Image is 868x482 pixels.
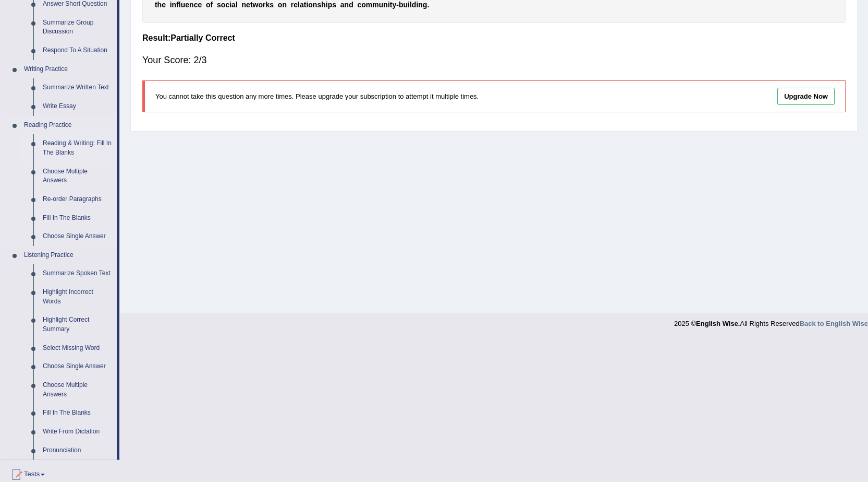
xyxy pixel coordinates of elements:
b: c [194,1,198,9]
b: n [418,1,423,9]
a: Highlight Incorrect Words [38,283,117,311]
b: k [265,1,270,9]
b: e [198,1,202,9]
b: e [294,1,298,9]
b: s [217,1,221,9]
b: t [155,1,157,9]
b: n [383,1,388,9]
a: Summarize Spoken Text [38,264,117,283]
b: h [321,1,326,9]
b: o [258,1,263,9]
strong: English Wise. [696,320,740,327]
b: o [221,1,226,9]
a: Re-order Paragraphs [38,190,117,209]
b: n [313,1,317,9]
a: Fill In The Blanks [38,209,117,228]
b: a [231,1,236,9]
a: Pronunciation [38,441,117,460]
b: e [246,1,250,9]
b: m [372,1,378,9]
b: l [298,1,300,9]
b: f [176,1,179,9]
a: Select Missing Word [38,339,117,358]
b: c [225,1,229,9]
a: Respond To A Situation [38,41,117,60]
a: Write From Dictation [38,422,117,441]
a: Upgrade Now [777,88,835,105]
b: i [388,1,390,9]
b: b [399,1,404,9]
b: i [229,1,231,9]
a: Summarize Group Discussion [38,14,117,41]
b: r [291,1,294,9]
a: Writing Practice [19,60,117,79]
b: f [211,1,213,9]
b: i [326,1,328,9]
div: 2025 © All Rights Reserved [674,313,868,328]
a: Choose Single Answer [38,357,117,376]
b: n [282,1,287,9]
p: You cannot take this question any more times. Please upgrade your subscription to attempt it mult... [155,91,665,101]
b: e [185,1,189,9]
a: Fill In The Blanks [38,404,117,422]
b: r [263,1,265,9]
b: i [408,1,410,9]
b: n [172,1,177,9]
h4: Result: [142,33,846,43]
b: u [403,1,408,9]
a: Back to English Wise [800,320,868,327]
b: o [308,1,313,9]
b: n [345,1,349,9]
b: t [390,1,393,9]
b: l [179,1,181,9]
div: Your Score: 2/3 [142,48,846,73]
b: u [181,1,186,9]
b: s [332,1,336,9]
b: o [206,1,211,9]
b: y [392,1,396,9]
b: o [361,1,366,9]
a: Reading & Writing: Fill In The Blanks [38,134,117,162]
b: c [357,1,361,9]
b: a [340,1,345,9]
b: s [270,1,274,9]
a: Summarize Written Text [38,78,117,97]
a: Highlight Correct Summary [38,311,117,338]
a: Reading Practice [19,116,117,135]
b: h [157,1,162,9]
b: m [366,1,372,9]
b: i [416,1,418,9]
b: l [236,1,238,9]
b: a [300,1,304,9]
b: d [412,1,417,9]
b: p [328,1,333,9]
b: - [396,1,399,9]
b: w [253,1,259,9]
b: e [162,1,166,9]
b: s [317,1,321,9]
b: n [242,1,247,9]
b: . [427,1,429,9]
b: u [379,1,384,9]
b: o [278,1,283,9]
b: t [304,1,307,9]
b: i [306,1,308,9]
a: Choose Multiple Answers [38,162,117,190]
a: Choose Single Answer [38,227,117,246]
b: l [410,1,412,9]
b: t [250,1,253,9]
b: n [189,1,194,9]
b: i [170,1,172,9]
b: g [423,1,427,9]
a: Listening Practice [19,246,117,265]
a: Choose Multiple Answers [38,376,117,404]
a: Write Essay [38,97,117,116]
b: d [349,1,353,9]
